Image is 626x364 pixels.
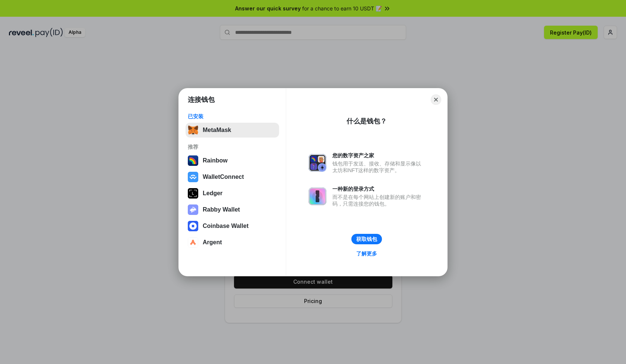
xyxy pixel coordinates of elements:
[351,234,382,244] button: 获取钱包
[188,237,198,248] img: svg+xml,%3Csvg%20width%3D%2228%22%20height%3D%2228%22%20viewBox%3D%220%200%2028%2028%22%20fill%3D...
[332,194,425,207] div: 而不是在每个网站上创建新的账户和密码，只需连接您的钱包。
[188,155,198,166] img: svg+xml,%3Csvg%20width%3D%22120%22%20height%3D%22120%22%20viewBox%3D%220%200%20120%20120%22%20fil...
[356,250,377,257] div: 了解更多
[431,94,441,105] button: Close
[188,204,198,215] img: svg+xml,%3Csvg%20xmlns%3D%22http%3A%2F%2Fwww.w3.org%2F2000%2Fsvg%22%20fill%3D%22none%22%20viewBox...
[203,206,240,213] div: Rabby Wallet
[188,221,198,231] img: svg+xml,%3Csvg%20width%3D%2228%22%20height%3D%2228%22%20viewBox%3D%220%200%2028%2028%22%20fill%3D...
[309,187,326,205] img: svg+xml,%3Csvg%20xmlns%3D%22http%3A%2F%2Fwww.w3.org%2F2000%2Fsvg%22%20fill%3D%22none%22%20viewBox...
[309,154,326,172] img: svg+xml,%3Csvg%20xmlns%3D%22http%3A%2F%2Fwww.w3.org%2F2000%2Fsvg%22%20fill%3D%22none%22%20viewBox...
[332,186,425,192] div: 一种新的登录方式
[203,174,244,180] div: WalletConnect
[188,95,215,104] h1: 连接钱包
[356,236,377,242] div: 获取钱包
[186,153,279,168] button: Rainbow
[188,125,198,135] img: svg+xml,%3Csvg%20fill%3D%22none%22%20height%3D%2233%22%20viewBox%3D%220%200%2035%2033%22%20width%...
[203,157,228,164] div: Rainbow
[332,160,425,174] div: 钱包用于发送、接收、存储和显示像以太坊和NFT这样的数字资产。
[347,117,387,126] div: 什么是钱包？
[352,249,382,258] a: 了解更多
[203,190,222,197] div: Ledger
[188,172,198,182] img: svg+xml,%3Csvg%20width%3D%2228%22%20height%3D%2228%22%20viewBox%3D%220%200%2028%2028%22%20fill%3D...
[188,188,198,199] img: svg+xml,%3Csvg%20xmlns%3D%22http%3A%2F%2Fwww.w3.org%2F2000%2Fsvg%22%20width%3D%2228%22%20height%3...
[186,202,279,217] button: Rabby Wallet
[203,223,249,229] div: Coinbase Wallet
[203,239,222,246] div: Argent
[186,186,279,201] button: Ledger
[186,123,279,138] button: MetaMask
[186,235,279,250] button: Argent
[332,152,425,159] div: 您的数字资产之家
[186,219,279,233] button: Coinbase Wallet
[188,113,277,120] div: 已安装
[188,144,277,150] div: 推荐
[203,127,231,133] div: MetaMask
[186,170,279,184] button: WalletConnect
